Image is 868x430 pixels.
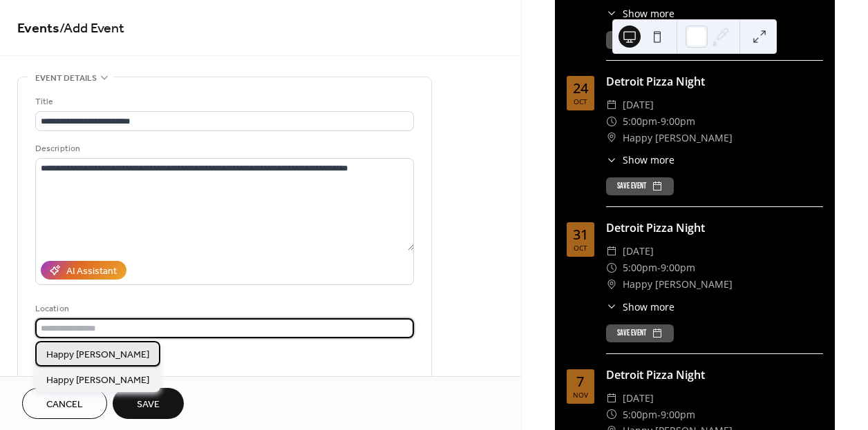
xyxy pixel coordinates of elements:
[606,260,617,276] div: ​
[113,388,184,419] button: Save
[574,98,587,105] div: Oct
[576,375,584,389] div: 7
[606,31,674,49] button: Save event
[623,260,657,276] span: 5:00pm
[606,300,674,314] button: ​Show more
[606,177,674,195] button: Save event
[606,407,617,423] div: ​
[623,243,654,260] span: [DATE]
[573,228,588,242] div: 31
[606,300,617,314] div: ​
[661,113,695,130] span: 9:00pm
[623,153,674,167] span: Show more
[661,260,695,276] span: 9:00pm
[623,300,674,314] span: Show more
[574,244,587,251] div: Oct
[623,390,654,407] span: [DATE]
[17,15,59,42] a: Events
[623,276,733,293] span: Happy [PERSON_NAME]
[606,73,823,90] div: Detroit Pizza Night
[623,407,657,423] span: 5:00pm
[606,219,823,236] div: Detroit Pizza Night
[59,15,124,42] span: / Add Event
[606,276,617,293] div: ​
[35,71,97,86] span: Event details
[606,390,617,407] div: ​
[606,6,617,21] div: ​
[41,261,126,280] button: AI Assistant
[606,130,617,146] div: ​
[573,81,588,95] div: 24
[606,97,617,113] div: ​
[137,398,160,412] span: Save
[657,407,661,423] span: -
[606,153,674,167] button: ​Show more
[623,6,674,21] span: Show more
[606,324,674,342] button: Save event
[573,391,588,398] div: Nov
[606,6,674,21] button: ​Show more
[606,153,617,167] div: ​
[623,130,733,146] span: Happy [PERSON_NAME]
[623,113,657,130] span: 5:00pm
[623,97,654,113] span: [DATE]
[606,243,617,260] div: ​
[606,113,617,130] div: ​
[606,367,823,383] div: Detroit Pizza Night
[46,398,83,412] span: Cancel
[657,260,661,276] span: -
[657,113,661,130] span: -
[46,348,149,362] span: Happy [PERSON_NAME]
[66,264,117,279] div: AI Assistant
[661,407,695,423] span: 9:00pm
[35,95,411,109] div: Title
[46,373,149,388] span: Happy [PERSON_NAME]
[22,388,107,419] button: Cancel
[35,141,411,156] div: Description
[35,302,411,316] div: Location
